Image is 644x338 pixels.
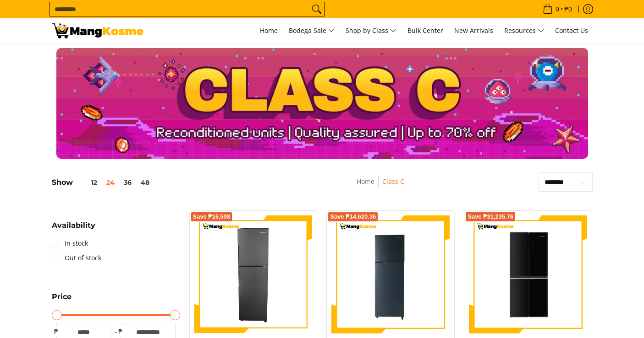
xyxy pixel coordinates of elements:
a: In stock [52,236,88,251]
span: Contact Us [555,26,588,35]
h5: Show [52,178,154,187]
img: Condura 10.1 Cu.Ft. No Frost, Top Freezer Inverter Refrigerator, Midnight Slate Gray CTF107i (Cla... [331,215,450,333]
span: Save ₱16,598 [193,214,231,220]
a: Resources [500,18,549,43]
a: New Arrivals [450,18,498,43]
span: Save ₱14,620.36 [330,214,376,220]
span: ₱ [52,327,61,336]
button: 12 [73,179,102,186]
span: Save ₱31,235.76 [468,214,513,220]
img: Condura 10.1 Cu.Ft. Direct Cool TD Manual Inverter Refrigerator, Midnight Sapphire CTD102MNi (Cla... [194,215,313,333]
span: Bulk Center [407,26,443,35]
nav: Main Menu [153,18,593,43]
a: Bodega Sale [284,18,339,43]
span: Shop by Class [346,25,396,37]
a: Out of stock [52,251,101,265]
span: New Arrivals [454,26,493,35]
a: Bulk Center [403,18,448,43]
button: 48 [136,179,154,186]
span: ₱0 [563,6,573,12]
span: 0 [554,6,561,12]
button: Search [309,2,324,16]
nav: Breadcrumbs [300,176,461,197]
button: 36 [119,179,136,186]
a: Home [357,177,374,186]
span: Availability [52,222,95,229]
span: Price [52,293,72,300]
a: Contact Us [550,18,593,43]
span: ₱ [116,327,125,336]
img: Class C Home &amp; Business Appliances: Up to 70% Off l Mang Kosme [52,23,143,38]
span: Resources [504,25,544,37]
summary: Open [52,293,72,307]
a: Home [255,18,282,43]
span: • [540,4,575,14]
img: Condura 16.5 Cu. Ft. No Frost, Multi-Door Inverter Refrigerator, Black Glass CFD-522i (Class C) [469,217,587,332]
button: 24 [102,179,119,186]
summary: Open [52,222,95,236]
a: Shop by Class [341,18,401,43]
span: Home [260,26,278,35]
a: Class C [382,177,404,186]
span: Bodega Sale [289,25,335,37]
